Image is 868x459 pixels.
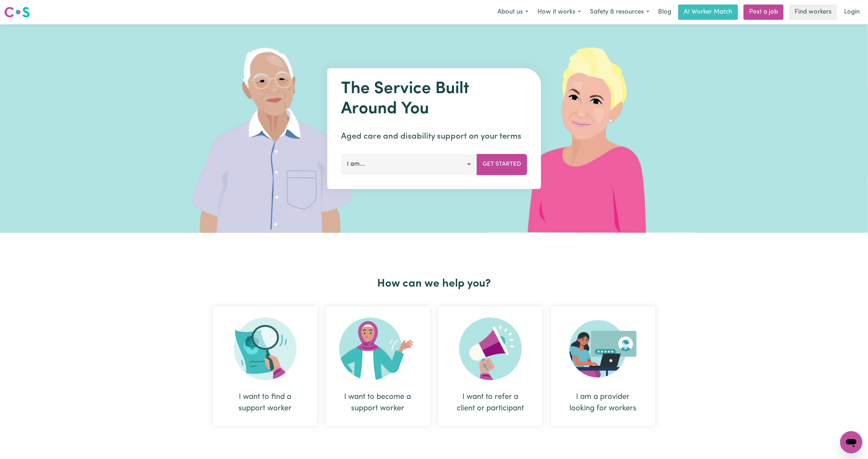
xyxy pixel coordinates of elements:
[230,391,301,414] div: I want to find a support worker
[789,5,837,20] a: Find workers
[533,5,585,19] button: How it works
[341,130,527,143] p: Aged care and disability support on your terms
[840,431,862,453] iframe: Button to launch messaging window, conversation in progress
[551,306,655,426] div: I am a provider looking for workers
[459,318,522,380] img: Refer
[678,5,738,20] a: AI Worker Match
[493,5,533,19] button: About us
[234,318,297,380] img: Search
[569,318,637,380] img: Provider
[744,5,784,20] a: Post a job
[568,391,639,414] div: I am a provider looking for workers
[342,391,413,414] div: I want to become a support worker
[209,277,659,290] h2: How can we help you?
[438,306,543,426] div: I want to refer a client or participant
[339,318,416,380] img: Become Worker
[840,5,864,20] a: Login
[4,4,30,20] a: Careseekers logo
[213,306,317,426] div: I want to find a support worker
[455,391,526,414] div: I want to refer a client or participant
[585,5,654,19] button: Safety & resources
[341,79,527,119] h1: The Service Built Around You
[341,154,477,175] button: I am...
[477,154,527,175] button: Get Started
[4,6,30,18] img: Careseekers logo
[326,306,430,426] div: I want to become a support worker
[654,5,675,20] a: Blog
